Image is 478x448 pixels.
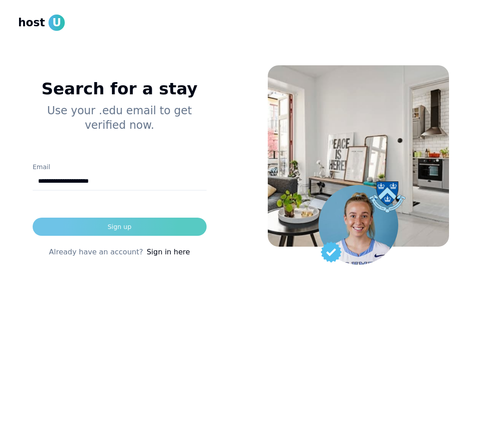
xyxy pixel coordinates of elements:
label: Email [33,163,50,170]
span: host [18,15,45,30]
h1: Search for a stay [33,80,207,98]
a: hostU [18,15,65,31]
a: Sign in here [147,247,190,258]
img: Columbia university [369,181,406,213]
p: Use your .edu email to get verified now. [33,103,207,132]
img: House Background [268,65,449,247]
img: Student [319,185,398,265]
button: Sign up [33,218,207,236]
span: U [48,15,65,31]
div: Sign up [107,222,131,231]
span: Already have an account? [49,247,143,258]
